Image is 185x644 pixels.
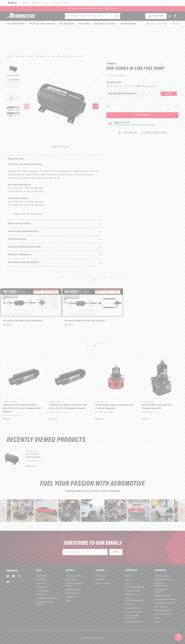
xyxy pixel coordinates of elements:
h2: Additional information [8,230,38,233]
a: Dealer Locator [125,593,138,597]
a: Privacy & Security [125,610,141,614]
a: Tech Bulletins [155,605,167,609]
span: Rebuilds [171,23,178,25]
span: FREE SHIPPING OVER $109.00 (EXCL. FUEL TANKS) [68,8,117,10]
div: image number 14 [35,499,58,522]
button: Load image 3 in gallery view [7,92,20,105]
span: Fuel & Water Pumps [7,23,25,25]
div: image number 16 [81,499,104,522]
a: Aeromotive [84,637,92,639]
a: 10 Micron Pro-Series Fuel Filter with AN-12 Ports & Microglass Element [49,403,87,410]
a: My Orders [95,578,105,582]
a: Genuine Aeromotive [155,613,173,616]
summary: Returns & replacements [7,259,101,266]
summary: Rebuilds [169,21,180,27]
a: [PERSON_NAME]’s Headers [66,582,88,588]
div: Photo from a Shopper [81,499,104,522]
h2: Product Info [8,157,25,161]
img: Emissions code [108,122,113,126]
a: See if you qualify - Learn more about Affirm Financing (opens in modal) [141,85,156,87]
summary: Accessories & Specialty [92,21,118,27]
summary: Additional information [7,228,101,235]
span: Fuel Regulators [59,23,74,25]
div: image number 17 [104,499,127,522]
summary: Specifications [7,235,101,243]
a: Fuel Tanks [36,582,46,585]
a: JBA Performance [66,588,81,592]
media-gallery: Gallery Viewer [7,63,101,150]
a: Terms & Conditions [125,620,143,624]
a: Blog [125,582,129,585]
summary: Installation Instructions [7,243,101,251]
h2: Specifications [8,238,26,241]
li: Pro-Series In-Line Fuel Pump [57,55,83,58]
summary: Product Info [7,155,101,163]
a: 100 Micron Pro-Series Fuel Filter with ORB-12 Ports & Stainless Mesh Element [3,403,41,414]
small: All rights reserved [93,637,105,639]
a: Fuel Cells [36,578,45,582]
span: About Us [146,23,154,25]
summary: Product warranty [7,251,101,259]
button: Load image 4 in gallery view [7,106,20,120]
h2: You may also like [7,343,178,349]
span: Accessories & Specialty [93,23,116,25]
summary: Fuel Cells, Tanks & Systems [27,21,57,27]
p: Continue Reading to Understand Emissions Codes [114,124,155,126]
div: Photo from a Shopper [12,499,34,522]
a: Compu-Fire [66,595,76,599]
a: Patriot Exhaust [66,592,79,595]
button: PUMP FINDER [145,13,167,19]
a: Waterman Graphs [155,609,171,613]
button: Previous slide [85,343,91,349]
a: Fuel Regulators [36,589,50,593]
button: Slide right [93,103,98,109]
button: Emissions CodeContinue Reading to Understand Emissions Codes [114,122,155,126]
span: 1 Year Warranty [122,131,137,134]
summary: Fuel Regulators [57,21,76,27]
a: Shipping & Delivery [155,578,172,582]
a: Product Catalog [155,575,169,578]
p: Designed for crazy horsepower, its hard to find a more powerful, higher flowing, in-line fuel pum... [8,163,100,210]
span: $69 [116,85,119,87]
strong: P/N 11102: Pro Series Fuel Pump [8,163,42,166]
strong: Emissions Code [114,122,130,124]
a: Fuel Pumps [36,575,47,578]
button: Next slide [91,343,97,349]
div: Photo from a Shopper [127,499,150,522]
div: Photo from a Shopper [151,499,173,522]
div: Photo from a Shopper [104,499,127,522]
summary: System Diagrams [118,21,138,27]
a: Pro Series Dual Fuel Rail Fuel Injected [64,319,118,323]
a: Call Us ([PHONE_NUMBER]) [125,597,147,603]
a: Fuel & Water Pumps [15,55,33,58]
summary: Tech Help [156,21,169,27]
span: System Diagrams [120,23,136,25]
a: Spyke [66,599,71,603]
img: Aeromotive [6,13,39,19]
span: Trending Builds & Posts in the Aeromotive Community [65,490,120,493]
h2: Returns & replacements [8,261,39,264]
h2: Recently Viewed Products [7,437,178,443]
span: Fuel Cells, Tanks & Systems [29,23,55,25]
small: © 2025 . [80,637,92,639]
strong: 11102 [120,75,125,77]
a: Pro Series Dual Feed Dual Carbureted [3,319,56,323]
input: Search by Part Number, Category or Keyword [65,13,120,19]
a: Home [7,55,12,58]
a: A2000 Return Style Carbureted Fuel Pressure Regulator [95,403,134,410]
span: Fuel Filters [78,23,90,25]
button: Slide left [24,103,30,109]
a: 1 Year Warranty [118,131,137,134]
nav: breadcrumbs [7,55,178,58]
div: image number 19 [151,499,173,522]
p: Starting at /mo or 0% APR with . [106,85,156,87]
span: $1,093.85 [106,80,121,85]
a: Installation Instructions [155,601,176,605]
li: In-Line [48,55,57,58]
button: Verify [161,92,177,96]
h2: Complete Fuel Systems [7,277,178,283]
div: Photo from a Shopper [35,499,58,522]
button: JOIN [109,549,123,555]
a: PerTronix Ignition [66,575,82,578]
a: Fuel Systems [36,585,48,589]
